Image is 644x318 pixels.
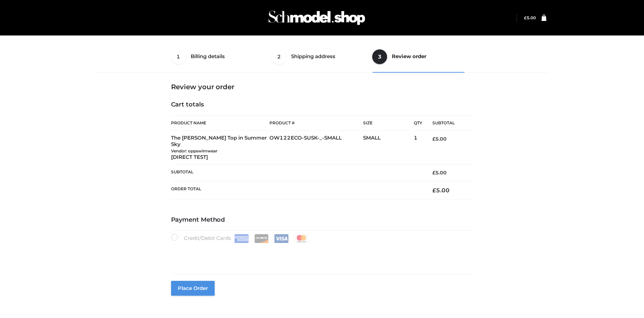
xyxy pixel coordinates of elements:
bdi: 5.00 [524,15,536,20]
button: Place order [171,281,215,296]
h4: Payment Method [171,216,473,224]
img: Amex [234,234,249,243]
small: Vendor: oppswimwear [171,148,217,153]
img: Discover [254,234,269,243]
img: Visa [274,234,289,243]
label: Credit/Debit Cards [171,234,309,243]
h4: Cart totals [171,101,473,108]
bdi: 5.00 [432,187,450,194]
th: Product # [269,115,363,131]
th: Subtotal [422,116,473,131]
th: Qty [414,115,422,131]
span: £ [432,136,435,142]
td: The [PERSON_NAME] Top in Summer Sky [DIRECT TEST] [171,131,270,165]
img: Schmodel Admin 964 [266,4,367,31]
td: SMALL [363,131,414,165]
th: Product Name [171,115,270,131]
th: Size [363,116,410,131]
a: £5.00 [524,15,536,20]
h3: Review your order [171,83,473,91]
span: £ [524,15,527,20]
td: OW122ECO-SUSK-_-SMALL [269,131,363,165]
iframe: Secure payment input frame [170,242,472,266]
th: Order Total [171,181,423,199]
img: Mastercard [294,234,309,243]
span: £ [432,170,435,176]
td: 1 [414,131,422,165]
bdi: 5.00 [432,136,447,142]
th: Subtotal [171,165,423,181]
span: £ [432,187,436,194]
bdi: 5.00 [432,170,447,176]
